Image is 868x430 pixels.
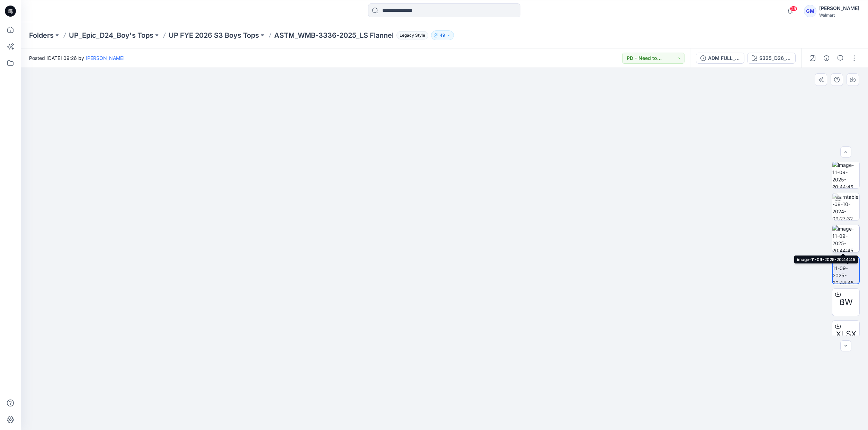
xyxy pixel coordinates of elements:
div: [PERSON_NAME] [819,4,859,12]
button: ADM FULL_LS Flannel-Full Matching Chest Pocket [696,53,744,64]
p: ASTM_WMB-3336-2025_LS Flannel [274,30,394,40]
img: image-11-09-2025-20:44:45 [832,225,859,252]
a: Folders [29,30,54,40]
button: S325_D26_WN057_ [PERSON_NAME] PLAID_ FOREST PINE_5.18IN opt.1 [747,53,796,64]
span: XLSX [836,328,856,340]
img: image-11-09-2025-20:44:45 [832,161,859,188]
div: GM [804,5,816,17]
div: S325_D26_WN057_ [PERSON_NAME] PLAID_ FOREST PINE_5.18IN opt.1 [759,54,791,62]
span: 25 [790,6,797,11]
button: 49 [431,30,454,40]
a: [PERSON_NAME] [86,55,125,61]
div: Walmart [819,12,859,18]
p: 49 [440,32,445,39]
button: Legacy Style [394,30,428,40]
span: Posted [DATE] 09:26 by [29,54,125,62]
img: turntable-08-10-2024-09:27:32 [832,193,859,220]
img: image-11-09-2025-20:44:45 [833,257,859,284]
a: UP FYE 2026 S3 Boys Tops [169,30,259,40]
button: Details [821,53,832,64]
span: BW [839,296,853,308]
span: Legacy Style [396,31,428,39]
a: UP_Epic_D24_Boy's Tops [69,30,153,40]
div: ADM FULL_LS Flannel-Full Matching Chest Pocket [708,54,740,62]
